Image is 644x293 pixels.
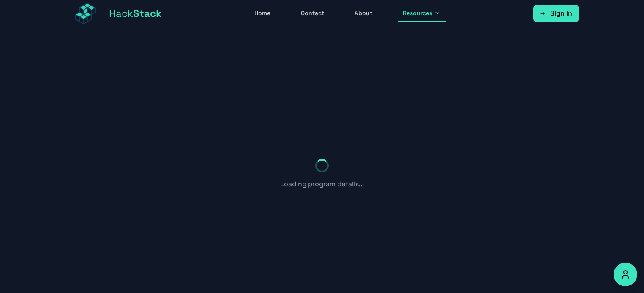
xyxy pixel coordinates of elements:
a: Home [249,5,276,22]
span: Stack [133,7,162,20]
span: Hack [109,7,162,20]
button: Resources [398,5,446,22]
span: Resources [403,9,432,17]
button: Accessibility Options [614,263,637,286]
p: Loading program details... [280,179,364,189]
a: Contact [296,5,329,22]
a: Sign In [533,5,579,22]
span: Sign In [550,8,572,19]
a: About [349,5,377,22]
